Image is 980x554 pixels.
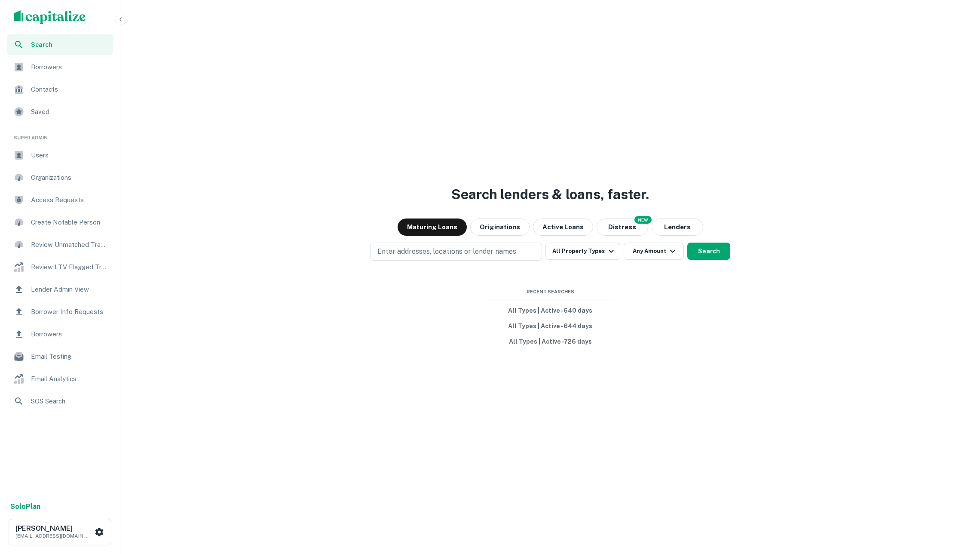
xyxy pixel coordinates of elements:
[31,172,108,183] span: Organizations
[597,219,648,236] button: Search distressed loans with lien and other non-mortgage details.
[451,184,649,205] h3: Search lenders & loans, faster.
[7,212,113,233] a: Create Notable Person
[31,195,108,205] span: Access Requests
[486,318,615,334] button: All Types | Active -644 days
[486,288,615,295] span: Recent Searches
[7,391,113,412] a: SOS Search
[398,219,467,236] button: Maturing Loans
[31,62,108,72] span: Borrowers
[7,102,113,122] a: Saved
[7,257,113,277] a: Review LTV Flagged Transactions
[10,502,40,511] strong: Solo Plan
[7,324,113,345] a: Borrowers
[31,374,108,384] span: Email Analytics
[652,219,703,236] button: Lenders
[7,79,113,100] a: Contacts
[31,150,108,160] span: Users
[31,396,108,406] span: SOS Search
[7,190,113,210] a: Access Requests
[624,243,684,260] button: Any Amount
[7,57,113,77] a: Borrowers
[7,346,113,367] a: Email Testing
[486,334,615,349] button: All Types | Active -726 days
[10,502,40,512] a: SoloPlan
[7,234,113,255] a: Review Unmatched Transactions
[634,216,652,224] div: NEW
[31,84,108,95] span: Contacts
[15,525,93,532] h6: [PERSON_NAME]
[31,217,108,228] span: Create Notable Person
[31,284,108,295] span: Lender Admin View
[7,124,113,145] li: Super Admin
[7,145,113,166] a: Users
[31,262,108,272] span: Review LTV Flagged Transactions
[31,351,108,362] span: Email Testing
[31,329,108,339] span: Borrowers
[7,279,113,300] a: Lender Admin View
[7,369,113,389] a: Email Analytics
[486,303,615,318] button: All Types | Active -640 days
[7,167,113,188] a: Organizations
[31,40,108,49] span: Search
[687,243,730,260] button: Search
[545,243,620,260] button: All Property Types
[9,519,111,545] button: [PERSON_NAME][EMAIL_ADDRESS][DOMAIN_NAME]
[31,240,108,250] span: Review Unmatched Transactions
[377,246,516,257] p: Enter addresses, locations or lender names
[937,485,980,526] iframe: Chat Widget
[533,219,593,236] button: Active Loans
[31,107,108,117] span: Saved
[7,302,113,322] a: Borrower Info Requests
[31,307,108,317] span: Borrower Info Requests
[370,243,542,261] button: Enter addresses, locations or lender names
[470,219,530,236] button: Originations
[7,34,113,55] a: Search
[14,10,86,24] img: capitalize-logo.png
[15,532,93,540] p: [EMAIL_ADDRESS][DOMAIN_NAME]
